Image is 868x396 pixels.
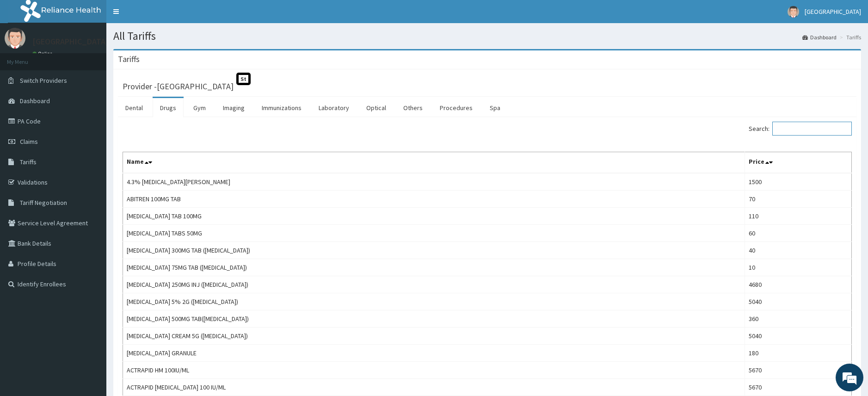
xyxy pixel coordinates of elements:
[20,158,37,166] span: Tariffs
[745,225,851,242] td: 60
[802,33,837,41] a: Dashboard
[5,253,176,285] textarea: Type your message and hit 'Enter'
[745,152,851,173] th: Price
[772,122,852,136] input: Search:
[311,98,357,118] a: Laboratory
[805,7,861,16] span: [GEOGRAPHIC_DATA]
[123,379,745,396] td: ACTRAPID [MEDICAL_DATA] 100 IU/ML
[123,328,745,345] td: [MEDICAL_DATA] CREAM 5G ([MEDICAL_DATA])
[48,52,155,64] div: Chat with us now
[20,76,67,85] span: Switch Providers
[236,73,251,85] span: St
[123,152,745,173] th: Name
[118,55,140,63] h3: Tariffs
[745,276,851,293] td: 4680
[749,122,852,136] label: Search:
[152,5,174,27] div: Minimize live chat window
[123,191,745,208] td: ABITREN 100MG TAB
[123,362,745,379] td: ACTRAPID HM 100IU/ML
[5,28,25,49] img: User Image
[745,293,851,310] td: 5040
[745,310,851,328] td: 360
[123,259,745,276] td: [MEDICAL_DATA] 75MG TAB ([MEDICAL_DATA])
[745,345,851,362] td: 180
[745,191,851,208] td: 70
[359,98,394,118] a: Optical
[123,345,745,362] td: [MEDICAL_DATA] GRANULE
[123,293,745,310] td: [MEDICAL_DATA] 5% 2G ([MEDICAL_DATA])
[123,173,745,191] td: 4.3% [MEDICAL_DATA][PERSON_NAME]
[745,242,851,259] td: 40
[118,98,150,118] a: Dental
[745,173,851,191] td: 1500
[788,6,799,18] img: User Image
[32,50,55,57] a: Online
[745,362,851,379] td: 5670
[123,310,745,328] td: [MEDICAL_DATA] 500MG TAB([MEDICAL_DATA])
[17,46,37,69] img: d_794563401_company_1708531726252_794563401
[113,30,861,42] h1: All Tariffs
[837,33,861,41] li: Tariffs
[254,98,309,118] a: Immunizations
[20,137,38,146] span: Claims
[123,242,745,259] td: [MEDICAL_DATA] 300MG TAB ([MEDICAL_DATA])
[432,98,480,118] a: Procedures
[396,98,430,118] a: Others
[153,98,184,118] a: Drugs
[482,98,508,118] a: Spa
[186,98,213,118] a: Gym
[123,208,745,225] td: [MEDICAL_DATA] TAB 100MG
[745,328,851,345] td: 5040
[123,225,745,242] td: [MEDICAL_DATA] TABS 50MG
[745,208,851,225] td: 110
[215,98,252,118] a: Imaging
[20,97,50,105] span: Dashboard
[123,276,745,293] td: [MEDICAL_DATA] 250MG INJ ([MEDICAL_DATA])
[32,37,109,46] p: [GEOGRAPHIC_DATA]
[20,198,67,207] span: Tariff Negotiation
[123,82,234,91] h3: Provider - [GEOGRAPHIC_DATA]
[54,117,128,210] span: We're online!
[745,259,851,276] td: 10
[745,379,851,396] td: 5670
